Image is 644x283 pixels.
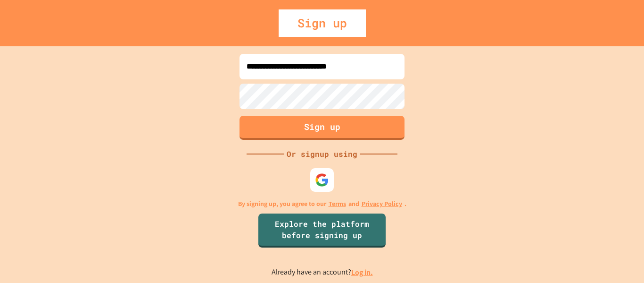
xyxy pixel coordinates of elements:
[284,148,360,160] div: Or signup using
[362,199,402,209] a: Privacy Policy
[315,173,329,187] img: google-icon.svg
[239,116,405,140] button: Sign up
[279,9,366,37] div: Sign up
[329,199,346,209] a: Terms
[258,214,386,248] a: Explore the platform before signing up
[238,199,406,209] p: By signing up, you agree to our and .
[351,267,373,277] a: Log in.
[272,266,373,278] p: Already have an account?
